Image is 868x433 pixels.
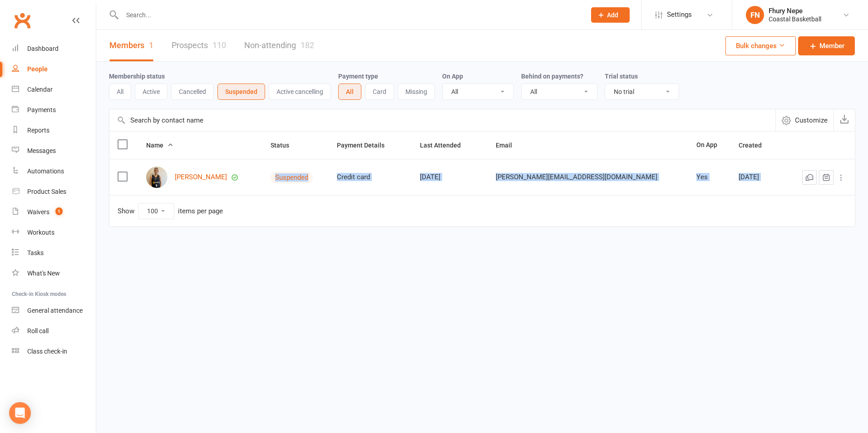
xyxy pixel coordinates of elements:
[11,9,34,32] a: Clubworx
[27,188,66,195] div: Product Sales
[172,30,226,61] a: Prospects110
[135,84,168,100] button: Active
[27,348,67,355] div: Class check-in
[398,84,435,100] button: Missing
[109,30,153,61] a: Members1
[338,84,361,100] button: All
[739,140,772,151] button: Created
[27,327,49,335] div: Roll call
[118,203,223,219] div: Show
[109,109,775,131] input: Search by contact name
[27,249,44,256] div: Tasks
[769,7,821,15] div: Fhury Nepe
[27,86,53,93] div: Calendar
[12,79,96,100] a: Calendar
[12,222,96,243] a: Workouts
[496,140,522,151] button: Email
[12,59,96,79] a: People
[271,142,299,149] span: Status
[420,142,471,149] span: Last Attended
[607,11,618,19] span: Add
[798,36,855,55] a: Member
[775,109,833,131] button: Customize
[337,140,395,151] button: Payment Details
[696,173,722,181] div: Yes
[12,300,96,321] a: General attendance kiosk mode
[119,9,579,21] input: Search...
[12,341,96,362] a: Class kiosk mode
[337,173,404,181] div: Credit card
[27,147,56,154] div: Messages
[605,73,638,80] label: Trial status
[496,142,522,149] span: Email
[27,307,83,314] div: General attendance
[420,173,479,181] div: [DATE]
[146,142,173,149] span: Name
[55,207,63,215] span: 1
[12,120,96,141] a: Reports
[739,173,778,181] div: [DATE]
[819,40,844,51] span: Member
[109,84,131,100] button: All
[12,243,96,263] a: Tasks
[12,182,96,202] a: Product Sales
[171,84,214,100] button: Cancelled
[12,321,96,341] a: Roll call
[27,106,56,113] div: Payments
[27,65,48,73] div: People
[27,127,49,134] div: Reports
[769,15,821,23] div: Coastal Basketball
[149,40,153,50] div: 1
[212,40,226,50] div: 110
[271,172,313,183] div: Suspended
[269,84,331,100] button: Active cancelling
[739,142,772,149] span: Created
[338,73,378,80] label: Payment type
[12,141,96,161] a: Messages
[667,5,692,25] span: Settings
[12,100,96,120] a: Payments
[795,115,828,126] span: Customize
[27,208,49,216] div: Waivers
[27,167,64,175] div: Automations
[442,73,463,80] label: On App
[109,73,165,80] label: Membership status
[271,140,299,151] button: Status
[9,402,31,424] div: Open Intercom Messenger
[591,7,630,23] button: Add
[725,36,796,55] button: Bulk changes
[175,173,227,181] a: [PERSON_NAME]
[301,40,314,50] div: 182
[12,202,96,222] a: Waivers 1
[217,84,265,100] button: Suspended
[178,207,223,215] div: items per page
[746,6,764,24] div: FN
[146,140,173,151] button: Name
[688,132,730,159] th: On App
[12,263,96,284] a: What's New
[365,84,394,100] button: Card
[12,161,96,182] a: Automations
[337,142,395,149] span: Payment Details
[12,39,96,59] a: Dashboard
[27,270,60,277] div: What's New
[521,73,583,80] label: Behind on payments?
[27,229,54,236] div: Workouts
[496,168,657,186] span: [PERSON_NAME][EMAIL_ADDRESS][DOMAIN_NAME]
[244,30,314,61] a: Non-attending182
[420,140,471,151] button: Last Attended
[27,45,59,52] div: Dashboard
